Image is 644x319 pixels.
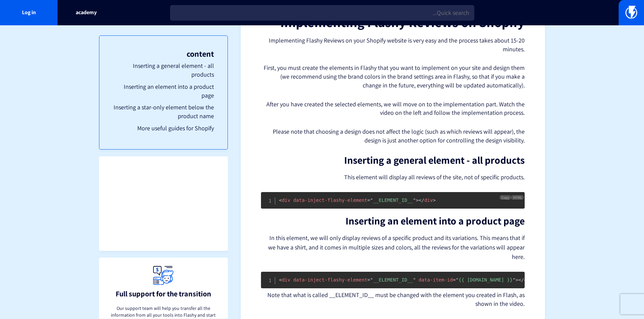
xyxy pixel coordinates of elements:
span: data-item-id [419,277,453,283]
span: div [419,197,433,203]
font: Full support for the transition [116,289,211,298]
span: > [416,197,419,203]
span: < [279,197,282,203]
font: Inserting a general element - all products [133,62,214,78]
span: div [279,277,290,283]
font: content [187,48,214,59]
span: < [279,277,282,283]
span: div [279,197,290,203]
font: academy [76,9,97,16]
span: = [367,197,370,203]
font: First, you must create the elements in Flashy that you want to implement on your site and design ... [264,64,525,89]
input: Quick search... [170,5,474,21]
span: __ELEMENT_ID__ [367,197,416,203]
font: Inserting an element into a product page [124,83,214,99]
font: Log in [22,9,36,16]
font: This element will display all reviews of the site, not of specific products. [344,173,525,181]
font: Inserting an element into a product page [345,214,525,228]
span: data-inject-flashy-element [293,277,367,283]
span: = [367,277,370,283]
button: Copy [500,195,511,200]
span: </ [419,197,424,203]
span: " [370,277,373,283]
font: Inserting a star-only element below the product name [114,103,214,120]
font: Note that what is called __ELEMENT_ID__ must be changed with the element you created in Flash, as... [267,291,525,308]
a: Inserting an element into a product page [113,82,214,100]
span: " [370,197,373,203]
span: = [453,277,455,283]
span: data-inject-flashy-element [293,197,367,203]
span: {{ [DOMAIN_NAME] }} [453,277,515,283]
a: Inserting a star-only element below the product name [113,103,214,120]
font: Please note that choosing a design does not affect the logic (such as which reviews will appear),... [273,128,525,144]
a: Inserting a general element - all products [113,61,214,79]
font: Inserting a general element - all products [344,153,525,167]
span: __ELEMENT_ID__ [367,277,416,283]
font: Copy [501,195,509,200]
a: More useful guides for Shopify [113,124,214,133]
font: After you have created the selected elements, we will move on to the implementation part. Watch t... [266,100,525,117]
span: " [456,277,458,283]
font: In this element, we will only display reviews of a specific product and its variations. This mean... [268,234,525,261]
font: Implementing Flashy Reviews on your Shopify website is very easy and the process takes about 15-2... [269,36,525,53]
span: > [433,197,435,203]
font: More useful guides for Shopify [137,124,214,132]
font: HTML [513,195,522,200]
span: " [413,197,415,203]
span: " [413,277,415,283]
